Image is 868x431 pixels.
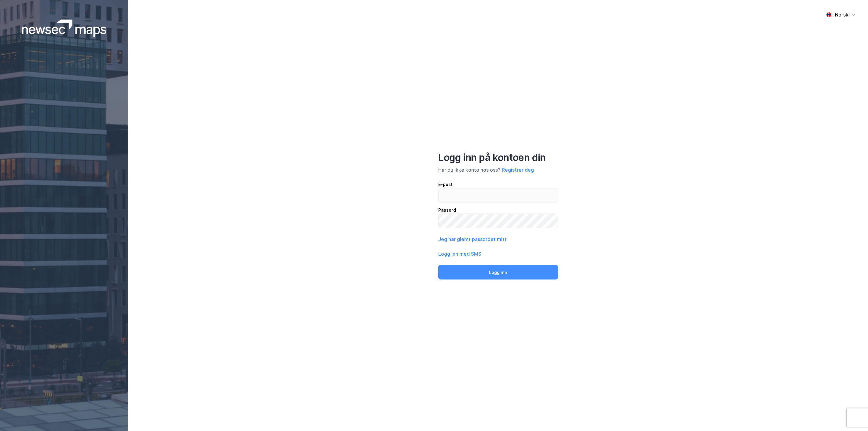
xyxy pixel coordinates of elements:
div: Norsk [835,11,848,18]
div: E-post [438,181,558,188]
img: logoWhite.bf58a803f64e89776f2b079ca2356427.svg [22,20,107,37]
button: Jeg har glemt passordet mitt [438,236,507,243]
div: Logg inn på kontoen din [438,152,558,164]
button: Registrer deg [502,166,534,173]
button: Logg inn [438,265,558,279]
button: Logg inn med SMS [438,250,481,258]
div: Har du ikke konto hos oss? [438,166,558,173]
div: Passord [438,206,558,214]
